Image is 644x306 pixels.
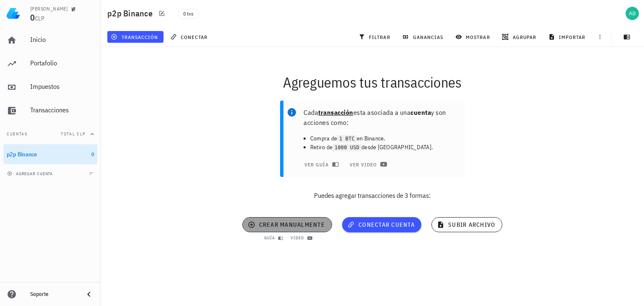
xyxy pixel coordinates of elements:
span: 0 txs [183,9,193,18]
img: LedgiFi [7,7,20,20]
span: 0 [30,12,35,23]
button: importar [545,31,591,43]
div: [PERSON_NAME] [30,5,68,12]
button: agrupar [499,31,541,43]
button: agregar cuenta [5,169,57,178]
li: Retiro de desde [GEOGRAPHIC_DATA]. [310,143,458,152]
button: crear manualmente [242,217,332,232]
a: Portafolio [3,54,97,74]
div: Inicio [30,36,94,44]
b: transacción [318,108,353,117]
b: cuenta [410,108,431,117]
div: Soporte [30,291,77,298]
span: CLP [35,15,44,22]
span: mostrar [457,34,490,40]
span: 0 [91,151,94,157]
span: transacción [112,34,158,40]
span: crear manualmente [249,221,325,228]
p: Cada esta asociada a una y son acciones como: [304,107,458,127]
a: ver video [344,158,391,170]
a: Transacciones [3,101,97,121]
span: guía [264,235,281,241]
code: 1000 USD [332,144,361,152]
a: Impuestos [3,77,97,97]
span: agrupar [504,34,536,40]
span: ver guía [304,161,337,168]
span: video [290,235,310,241]
button: CuentasTotal CLP [3,124,97,144]
code: 1 BTC [337,135,357,143]
li: Compra de en Binance. [310,134,458,143]
div: Portafolio [30,59,94,67]
div: avatar [626,7,639,20]
span: agregar cuenta [9,171,53,176]
button: transacción [107,31,164,43]
button: conectar [167,31,213,43]
div: p2p Binance [7,151,37,158]
button: conectar cuenta [342,217,421,232]
span: filtrar [360,34,390,40]
button: mostrar [452,31,495,43]
span: subir archivo [439,221,495,228]
span: ganancias [404,34,443,40]
div: Impuestos [30,83,94,91]
div: Transacciones [30,106,94,114]
span: Total CLP [61,131,86,137]
span: ver video [349,161,385,168]
span: conectar [172,34,208,40]
a: p2p Binance 0 [3,144,97,164]
p: Puedes agregar transacciones de 3 formas: [101,190,644,200]
button: ganancias [399,31,449,43]
button: filtrar [355,31,395,43]
button: guía [260,234,285,242]
a: Inicio [3,30,97,50]
h1: p2p Binance [107,7,156,20]
span: importar [550,34,586,40]
span: conectar cuenta [349,221,415,228]
button: ver guía [299,158,343,170]
a: video [286,234,314,242]
button: subir archivo [431,217,502,232]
